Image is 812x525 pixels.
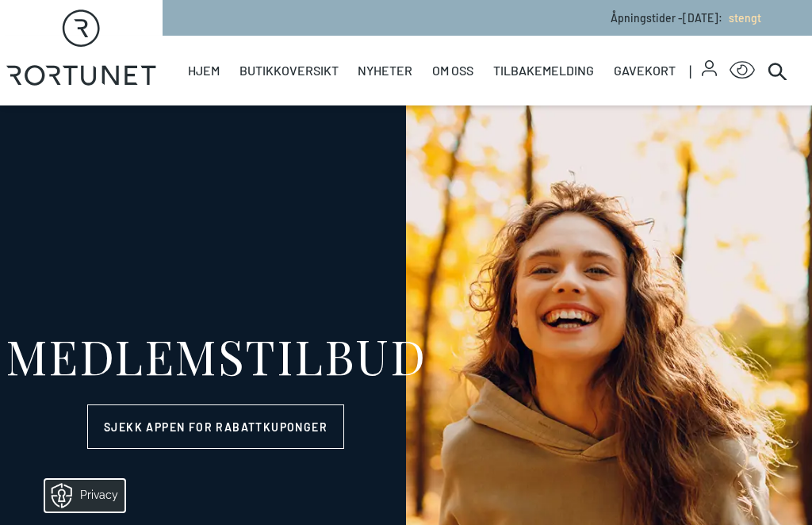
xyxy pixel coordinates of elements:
a: stengt [722,11,761,25]
a: Hjem [188,36,220,105]
span: stengt [729,11,761,25]
button: Open Accessibility Menu [730,58,755,83]
span: | [689,36,702,105]
iframe: Manage Preferences [16,474,145,517]
p: Åpningstider - [DATE] : [611,10,761,26]
a: Om oss [432,36,473,105]
a: Sjekk appen for rabattkuponger [87,404,344,449]
a: Butikkoversikt [239,36,339,105]
div: MEDLEMSTILBUD [6,331,427,379]
a: Gavekort [614,36,676,105]
a: Nyheter [358,36,412,105]
a: Tilbakemelding [493,36,594,105]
